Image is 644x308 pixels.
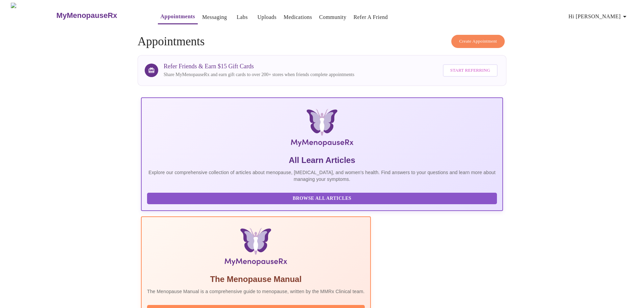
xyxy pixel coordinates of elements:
span: Browse All Articles [154,194,490,203]
button: Appointments [158,10,198,24]
button: Browse All Articles [147,193,497,205]
span: Hi [PERSON_NAME] [569,12,629,21]
img: MyMenopauseRx Logo [201,109,443,149]
button: Labs [231,10,253,24]
a: Medications [284,13,312,22]
button: Start Referring [443,64,498,77]
h4: Appointments [138,35,506,48]
a: Community [319,13,347,22]
button: Create Appointment [451,35,505,48]
button: Refer a Friend [351,10,391,24]
button: Community [316,10,349,24]
img: MyMenopauseRx Logo [11,3,55,28]
h5: All Learn Articles [147,155,497,166]
p: The Menopause Manual is a comprehensive guide to menopause, written by the MMRx Clinical team. [147,288,365,295]
a: Refer a Friend [354,13,388,22]
span: Create Appointment [459,38,497,45]
button: Uploads [255,10,279,24]
h5: The Menopause Manual [147,274,365,285]
a: Start Referring [441,61,499,80]
img: Menopause Manual [182,228,330,268]
a: Messaging [202,13,227,22]
a: MyMenopauseRx [55,4,144,27]
button: Hi [PERSON_NAME] [566,10,631,23]
h3: Refer Friends & Earn $15 Gift Cards [164,63,354,70]
a: Appointments [161,12,195,21]
a: Uploads [257,13,277,22]
a: Labs [237,13,248,22]
p: Share MyMenopauseRx and earn gift cards to over 200+ stores when friends complete appointments [164,71,354,78]
button: Messaging [199,10,230,24]
p: Explore our comprehensive collection of articles about menopause, [MEDICAL_DATA], and women's hea... [147,169,497,183]
span: Start Referring [450,67,490,74]
button: Medications [281,10,315,24]
h3: MyMenopauseRx [56,11,117,20]
a: Browse All Articles [147,195,499,201]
